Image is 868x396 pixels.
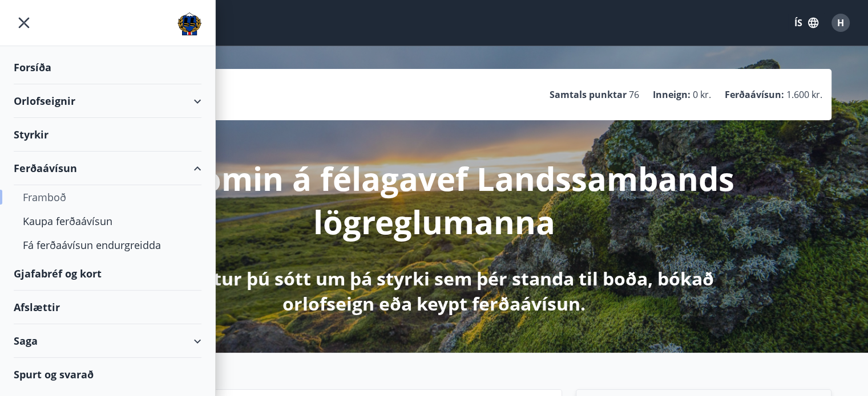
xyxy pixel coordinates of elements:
[653,88,691,101] p: Inneign :
[14,13,34,33] button: menu
[693,88,711,101] span: 0 kr.
[23,185,192,209] div: Framboð
[23,233,192,257] div: Fá ferðaávísun endurgreidda
[786,88,822,101] span: 1.600 kr.
[827,9,854,36] button: H
[23,209,192,233] div: Kaupa ferðaávísun
[177,13,201,35] img: union_logo
[14,51,201,84] div: Forsíða
[14,118,201,152] div: Styrkir
[629,88,639,101] span: 76
[14,324,201,358] div: Saga
[725,88,784,101] p: Ferðaávísun :
[14,291,201,324] div: Afslættir
[837,17,844,29] span: H
[14,84,201,118] div: Orlofseignir
[14,152,201,185] div: Ferðaávísun
[133,266,736,316] p: Hér getur þú sótt um þá styrki sem þér standa til boða, bókað orlofseign eða keypt ferðaávísun.
[14,257,201,291] div: Gjafabréf og kort
[133,157,736,243] p: Velkomin á félagavef Landssambands lögreglumanna
[550,88,627,101] p: Samtals punktar
[14,358,201,391] div: Spurt og svarað
[788,13,825,33] button: ÍS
